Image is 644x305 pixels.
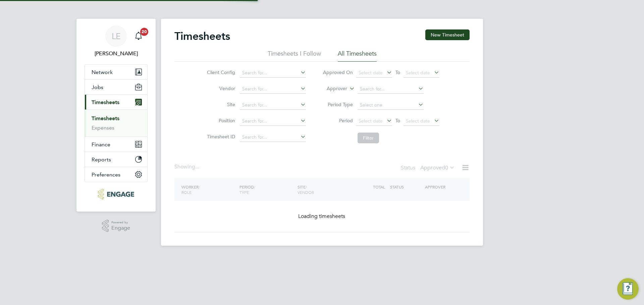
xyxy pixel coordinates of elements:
span: Preferences [92,171,120,178]
input: Search for... [240,133,306,142]
button: Timesheets [85,95,147,109]
label: Approved On [323,69,353,75]
span: Engage [111,225,130,231]
a: Expenses [92,125,114,131]
div: Timesheets [85,109,147,137]
span: LE [112,32,121,41]
span: Select date [359,70,383,76]
a: LE[PERSON_NAME] [85,25,148,58]
h2: Timesheets [174,29,230,43]
label: Approved [420,164,455,171]
label: Position [205,118,235,124]
button: Jobs [85,80,147,94]
span: To [393,68,402,77]
button: Finance [85,137,147,152]
span: 20 [140,28,148,36]
a: Powered byEngage [102,220,130,232]
label: Client Config [205,69,235,75]
input: Search for... [240,100,306,110]
span: Timesheets [92,99,119,105]
nav: Main navigation [76,19,156,212]
input: Search for... [240,68,306,78]
span: Network [92,69,113,75]
a: Go to home page [85,189,148,200]
span: Reports [92,156,111,163]
li: All Timesheets [338,50,377,62]
label: Vendor [205,85,235,91]
label: Approver [317,85,347,92]
span: Select date [406,70,430,76]
li: Timesheets I Follow [268,50,321,62]
button: Network [85,65,147,79]
input: Search for... [358,84,424,94]
a: 20 [132,25,145,47]
span: Finance [92,141,110,148]
div: Showing [174,163,201,170]
img: huntereducation-logo-retina.png [98,189,134,200]
input: Search for... [240,84,306,94]
span: Powered by [111,220,130,225]
label: Period Type [323,101,353,107]
button: Filter [358,133,379,143]
label: Site [205,101,235,107]
label: Timesheet ID [205,134,235,140]
button: Engage Resource Center [617,278,639,300]
label: Period [323,118,353,124]
input: Select one [358,100,424,110]
span: Select date [359,118,383,124]
span: To [393,116,402,125]
div: Status [401,163,456,173]
button: Preferences [85,167,147,182]
span: Jobs [92,84,103,90]
button: New Timesheet [425,29,470,40]
input: Search for... [240,117,306,126]
span: Laurence Elkington [85,50,148,58]
button: Reports [85,152,147,167]
span: 0 [445,164,448,171]
span: ... [195,163,199,170]
a: Timesheets [92,115,119,122]
span: Select date [406,118,430,124]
